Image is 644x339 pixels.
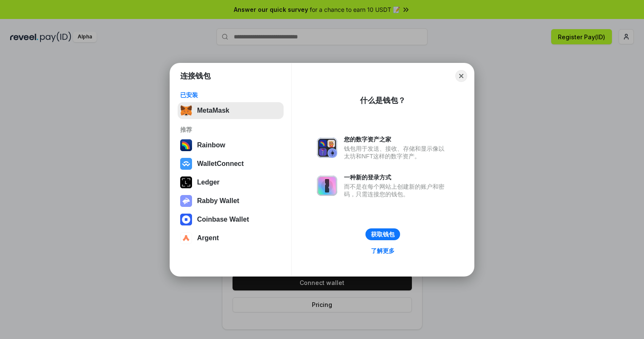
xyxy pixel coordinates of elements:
img: svg+xml,%3Csvg%20xmlns%3D%22http%3A%2F%2Fwww.w3.org%2F2000%2Fsvg%22%20width%3D%2228%22%20height%3... [180,176,192,188]
button: Close [455,70,467,82]
img: svg+xml,%3Csvg%20width%3D%2228%22%20height%3D%2228%22%20viewBox%3D%220%200%2028%2028%22%20fill%3D... [180,214,192,225]
div: 已安装 [180,91,281,99]
button: Ledger [178,174,284,191]
button: Rabby Wallet [178,193,284,209]
button: MetaMask [178,102,284,119]
button: WalletConnect [178,155,284,172]
button: Coinbase Wallet [178,211,284,228]
img: svg+xml,%3Csvg%20width%3D%2228%22%20height%3D%2228%22%20viewBox%3D%220%200%2028%2028%22%20fill%3D... [180,158,192,170]
button: Rainbow [178,137,284,154]
div: 了解更多 [371,247,395,255]
img: svg+xml,%3Csvg%20xmlns%3D%22http%3A%2F%2Fwww.w3.org%2F2000%2Fsvg%22%20fill%3D%22none%22%20viewBox... [180,195,192,207]
img: svg+xml,%3Csvg%20width%3D%22120%22%20height%3D%22120%22%20viewBox%3D%220%200%20120%20120%22%20fil... [180,139,192,151]
h1: 连接钱包 [180,71,211,81]
div: 钱包用于发送、接收、存储和显示像以太坊和NFT这样的数字资产。 [344,145,449,160]
img: svg+xml,%3Csvg%20xmlns%3D%22http%3A%2F%2Fwww.w3.org%2F2000%2Fsvg%22%20fill%3D%22none%22%20viewBox... [317,176,337,196]
div: 您的数字资产之家 [344,136,449,143]
div: 而不是在每个网站上创建新的账户和密码，只需连接您的钱包。 [344,183,449,198]
div: Ledger [197,179,219,186]
div: Rabby Wallet [197,197,239,205]
button: Argent [178,230,284,247]
div: WalletConnect [197,160,244,168]
a: 了解更多 [366,245,400,256]
div: Coinbase Wallet [197,216,249,223]
div: 推荐 [180,126,281,133]
div: 获取钱包 [371,231,395,238]
img: svg+xml,%3Csvg%20fill%3D%22none%22%20height%3D%2233%22%20viewBox%3D%220%200%2035%2033%22%20width%... [180,105,192,117]
div: Rainbow [197,141,225,149]
div: 一种新的登录方式 [344,174,449,181]
div: MetaMask [197,107,229,114]
img: svg+xml,%3Csvg%20width%3D%2228%22%20height%3D%2228%22%20viewBox%3D%220%200%2028%2028%22%20fill%3D... [180,232,192,244]
button: 获取钱包 [365,228,400,240]
div: 什么是钱包？ [360,95,406,106]
div: Argent [197,234,219,242]
img: svg+xml,%3Csvg%20xmlns%3D%22http%3A%2F%2Fwww.w3.org%2F2000%2Fsvg%22%20fill%3D%22none%22%20viewBox... [317,138,337,158]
